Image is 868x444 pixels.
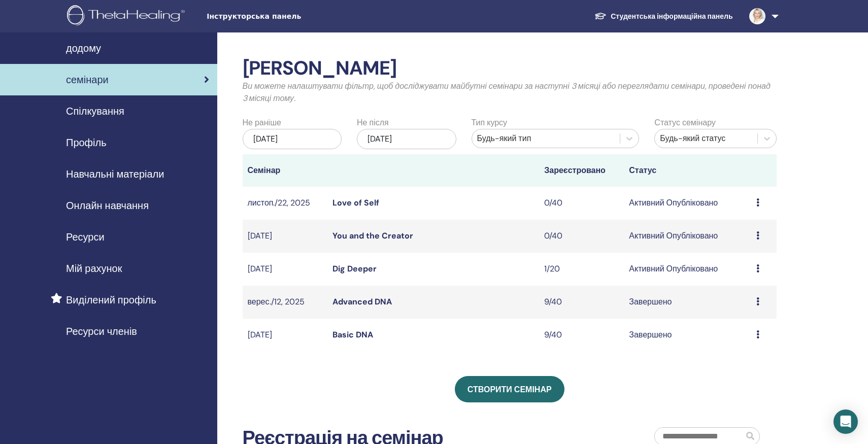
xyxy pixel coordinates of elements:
span: Мій рахунок [66,261,122,276]
label: Статус семінару [654,117,715,129]
td: Завершено [624,286,751,319]
div: Будь-який статус [660,132,752,145]
span: додому [66,41,101,56]
div: [DATE] [357,129,456,149]
td: Активний Опубліковано [624,187,751,220]
h2: [PERSON_NAME] [243,57,777,80]
div: Будь-який тип [477,132,615,145]
td: 0/40 [539,187,624,220]
a: You and the Creator [332,230,413,241]
a: Створити семінар [455,376,564,402]
img: logo.png [67,5,188,28]
label: Не після [357,117,389,129]
td: 9/40 [539,286,624,319]
th: Семінар [243,154,327,187]
a: Love of Self [332,197,379,208]
label: Не раніше [243,117,281,129]
span: Виділений профіль [66,292,156,308]
td: листоп./22, 2025 [243,187,327,220]
span: Ресурси членів [66,324,137,339]
span: Ресурси [66,229,105,245]
td: верес./12, 2025 [243,286,327,319]
span: Спілкування [66,104,124,119]
div: [DATE] [243,129,342,149]
span: семінари [66,72,109,87]
span: Інструкторська панель [207,11,359,22]
th: Зареєстровано [539,154,624,187]
img: default.jpg [749,8,765,24]
img: graduation-cap-white.svg [594,12,607,20]
a: Dig Deeper [332,263,377,274]
td: [DATE] [243,319,327,352]
p: Ви можете налаштувати фільтр, щоб досліджувати майбутні семінари за наступні 3 місяці або перегля... [243,80,777,105]
td: 1/20 [539,253,624,286]
label: Тип курсу [472,117,508,129]
td: Активний Опубліковано [624,253,751,286]
div: Open Intercom Messenger [833,409,858,434]
span: Онлайн навчання [66,198,149,213]
td: 9/40 [539,319,624,352]
td: Активний Опубліковано [624,220,751,253]
a: Advanced DNA [332,296,392,307]
td: 0/40 [539,220,624,253]
span: Профіль [66,135,107,150]
td: Завершено [624,319,751,352]
span: Створити семінар [468,384,552,395]
td: [DATE] [243,220,327,253]
td: [DATE] [243,253,327,286]
a: Студентська інформаційна панель [586,7,741,26]
span: Навчальні матеріали [66,166,164,182]
th: Статус [624,154,751,187]
a: Basic DNA [332,329,373,340]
